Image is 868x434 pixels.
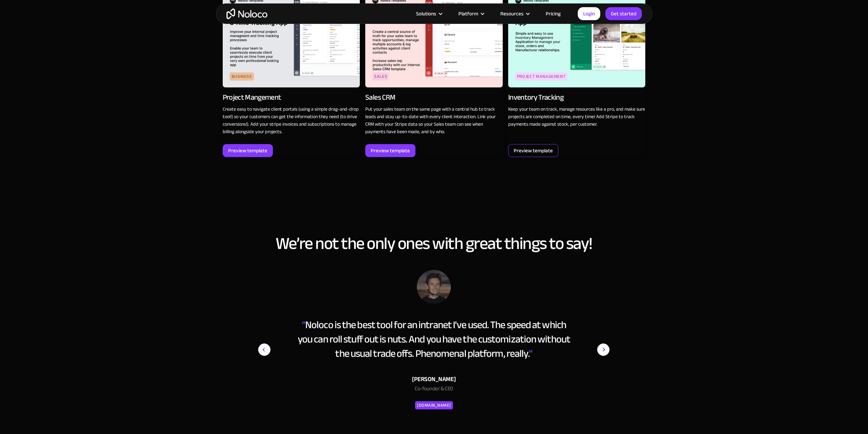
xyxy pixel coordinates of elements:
[371,146,410,155] div: Preview template
[372,72,389,81] div: sales
[529,344,532,363] span: "
[514,146,553,155] div: Preview template
[500,9,524,18] div: Resources
[294,318,573,361] div: Noloco is the best tool for an intranet I've used. The speed at which you can roll stuff out is n...
[230,72,254,81] div: Business
[605,7,642,20] a: Get started
[537,9,569,18] a: Pricing
[365,106,503,136] p: Put your sales team on the same page with a central hub to track leads and stay up-to-date with e...
[515,72,568,81] div: Project Management
[458,9,478,18] div: Platform
[302,315,305,334] span: “
[416,9,436,18] div: Solutions
[578,7,600,20] a: Login
[226,9,267,19] a: home
[492,9,537,18] div: Resources
[365,93,395,102] div: Sales CRM
[258,270,609,410] div: 1 of 15
[508,106,646,128] p: Keep your team on track, manage resources like a pro, and make sure projects are completed on tim...
[223,106,360,136] p: Create easy to navigate client portals (using a simple drag-and-drop tool!) so your customers can...
[223,93,281,102] div: Project Mangement
[408,9,450,18] div: Solutions
[294,374,573,384] div: [PERSON_NAME]
[228,146,267,155] div: Preview template
[450,9,492,18] div: Platform
[508,93,563,102] div: Inventory Tracking
[417,401,451,409] div: [DOMAIN_NAME]
[294,384,573,396] div: Co-founder & CEO
[223,234,646,253] h2: We’re not the only ones with great things to say!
